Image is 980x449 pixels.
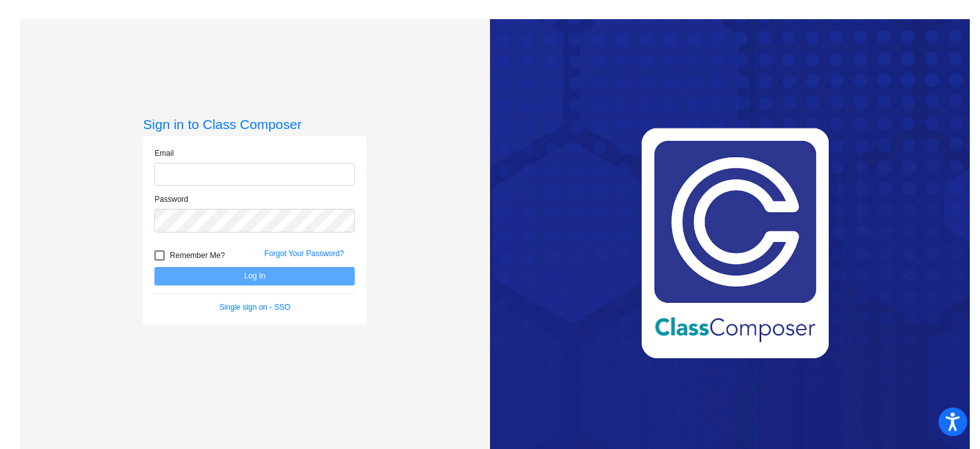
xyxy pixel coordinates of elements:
[219,303,290,312] a: Single sign on - SSO
[170,248,225,263] span: Remember Me?
[264,249,344,258] a: Forgot Your Password?
[154,267,355,285] button: Log In
[154,148,174,159] label: Email
[154,194,188,205] label: Password
[143,116,366,132] h3: Sign in to Class Composer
